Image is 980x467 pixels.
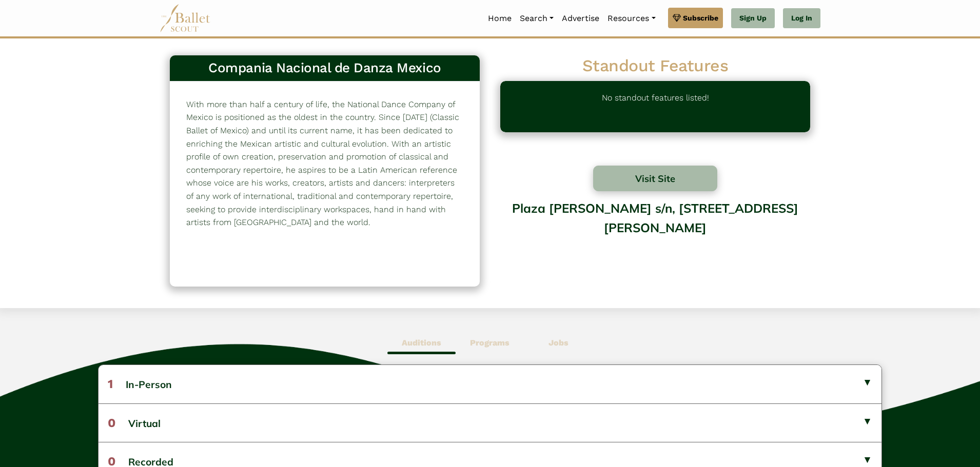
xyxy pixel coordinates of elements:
[683,12,718,24] span: Subscribe
[402,338,441,348] b: Auditions
[668,8,723,28] a: Subscribe
[593,166,717,191] button: Visit Site
[602,91,709,122] p: No standout features listed!
[108,377,113,391] span: 1
[783,8,820,29] a: Log In
[673,12,681,24] img: gem.svg
[548,338,569,348] b: Jobs
[500,193,810,276] div: Plaza [PERSON_NAME] s/n, [STREET_ADDRESS][PERSON_NAME]
[178,59,472,77] h3: Compania Nacional de Danza Mexico
[484,8,516,29] a: Home
[603,8,659,29] a: Resources
[516,8,558,29] a: Search
[558,8,603,29] a: Advertise
[500,55,810,77] h2: Standout Features
[470,338,509,348] b: Programs
[99,403,881,442] button: 0Virtual
[99,365,881,403] button: 1In-Person
[731,8,775,29] a: Sign Up
[108,416,115,430] span: 0
[186,98,463,229] p: With more than half a century of life, the National Dance Company of Mexico is positioned as the ...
